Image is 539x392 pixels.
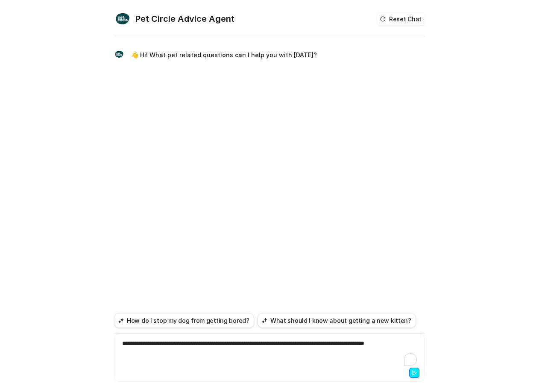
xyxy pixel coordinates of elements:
[258,313,416,328] button: What should I know about getting a new kitten?
[377,13,425,25] button: Reset Chat
[131,50,317,60] p: 👋 Hi! What pet related questions can I help you with [DATE]?
[135,13,234,25] h2: Pet Circle Advice Agent
[114,313,254,328] button: How do I stop my dog from getting bored?
[114,49,124,59] img: Widget
[116,339,423,366] div: To enrich screen reader interactions, please activate Accessibility in Grammarly extension settings
[114,10,131,27] img: Widget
